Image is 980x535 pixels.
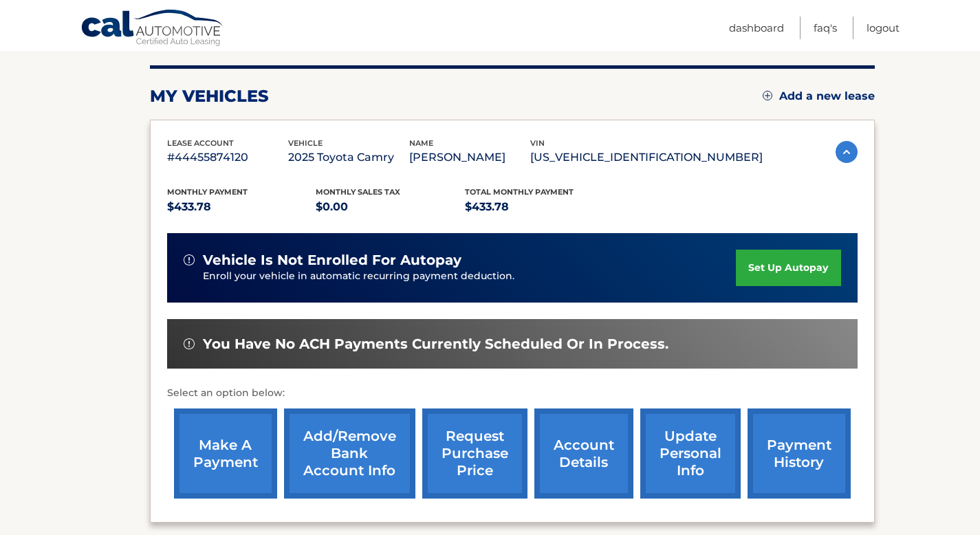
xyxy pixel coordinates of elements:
a: Add a new lease [763,89,875,103]
span: vehicle [288,138,323,148]
p: [PERSON_NAME] [409,148,530,167]
a: Logout [867,17,900,39]
span: Total Monthly Payment [465,187,574,197]
span: vehicle is not enrolled for autopay [203,252,461,269]
img: add.svg [763,91,772,100]
p: [US_VEHICLE_IDENTIFICATION_NUMBER] [530,148,763,167]
span: Monthly sales Tax [316,187,400,197]
p: #44455874120 [167,148,288,167]
a: request purchase price [422,408,527,499]
p: Select an option below: [167,385,858,402]
a: update personal info [640,408,741,499]
a: account details [534,408,633,499]
a: Cal Automotive [80,9,225,49]
img: alert-white.svg [184,338,195,349]
img: accordion-active.svg [836,141,858,163]
a: make a payment [174,408,277,499]
a: FAQ's [814,17,837,39]
p: $0.00 [316,197,465,217]
a: set up autopay [736,250,840,286]
p: Enroll your vehicle in automatic recurring payment deduction. [203,269,737,284]
a: Dashboard [729,17,784,39]
img: alert-white.svg [184,254,195,265]
p: 2025 Toyota Camry [288,148,409,167]
span: You have no ACH payments currently scheduled or in process. [203,336,668,353]
h2: my vehicles [150,86,269,107]
span: vin [530,138,545,148]
span: lease account [167,138,234,148]
a: payment history [748,408,851,499]
p: $433.78 [167,197,316,217]
span: Monthly Payment [167,187,248,197]
span: name [409,138,433,148]
a: Add/Remove bank account info [284,408,415,499]
p: $433.78 [465,197,614,217]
